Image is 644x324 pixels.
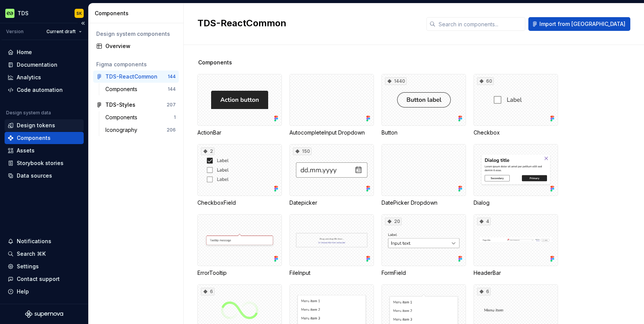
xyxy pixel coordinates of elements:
span: Import from [GEOGRAPHIC_DATA] [539,20,625,28]
a: Components1 [102,111,179,124]
div: Components [95,10,180,17]
button: Notifications [5,235,84,247]
div: 6 [477,288,491,295]
span: Components [198,59,232,66]
a: Assets [5,144,84,157]
div: 2 [201,148,215,155]
div: 1440 [385,77,407,85]
a: Components144 [102,83,179,95]
div: DatePicker Dropdown [382,199,466,207]
a: Settings [5,260,84,273]
a: Iconography206 [102,124,179,136]
div: ErrorTooltip [197,214,282,277]
div: 6 [201,288,215,295]
div: SK [76,10,82,16]
div: Storybook stories [17,159,64,167]
div: ActionBar [197,74,282,136]
div: FileInput [289,214,374,277]
div: Version [6,29,24,35]
button: Current draft [43,26,85,37]
a: Components [5,132,84,144]
div: 206 [167,127,176,133]
a: Analytics [5,71,84,83]
div: Settings [17,263,39,270]
div: Help [17,288,29,295]
button: Help [5,286,84,298]
div: Documentation [17,61,57,69]
div: 20FormField [382,214,466,277]
div: 60 [477,77,494,85]
div: Overview [105,42,176,50]
div: Design system components [96,30,176,38]
button: Import from [GEOGRAPHIC_DATA] [528,17,630,31]
div: Figma components [96,61,176,68]
div: Button [382,129,466,136]
div: 1440Button [382,74,466,136]
a: Documentation [5,59,84,71]
div: 2CheckboxField [197,144,282,207]
div: Components [17,134,51,142]
a: Code automation [5,84,84,96]
div: HeaderBar [474,269,558,277]
div: AutocompleteInput Dropdown [289,129,374,136]
button: Contact support [5,273,84,285]
a: Design tokens [5,119,84,132]
div: 144 [168,74,176,80]
a: TDS-Styles207 [93,99,179,111]
div: TDS-ReactCommon [105,73,157,80]
h2: TDS-ReactCommon [197,17,417,29]
div: FormField [382,269,466,277]
button: Collapse sidebar [78,18,88,29]
div: 150 [293,148,312,155]
div: Design tokens [17,122,55,129]
svg: Supernova Logo [25,310,63,318]
div: Data sources [17,172,52,180]
div: Contact support [17,275,60,283]
div: 60Checkbox [474,74,558,136]
div: Analytics [17,74,41,81]
div: Components [105,114,140,121]
div: TDS [17,10,29,17]
div: Datepicker [289,199,374,207]
input: Search in components... [436,17,525,31]
div: 144 [168,86,176,92]
button: Search ⌘K [5,248,84,260]
div: TDS-Styles [105,101,135,109]
div: Home [17,48,32,56]
a: Storybook stories [5,157,84,169]
div: 4HeaderBar [474,214,558,277]
div: 1 [174,114,176,120]
div: Dialog [474,144,558,207]
img: c8550e5c-f519-4da4-be5f-50b4e1e1b59d.png [5,9,14,18]
div: Iconography [105,126,140,134]
div: CheckboxField [197,199,282,207]
button: TDSSK [2,5,87,21]
a: TDS-ReactCommon144 [93,71,179,83]
div: Dialog [474,199,558,207]
div: Code automation [17,86,63,94]
div: Assets [17,147,35,154]
div: DatePicker Dropdown [382,144,466,207]
div: 150Datepicker [289,144,374,207]
div: AutocompleteInput Dropdown [289,74,374,136]
a: Overview [93,40,179,52]
a: Home [5,46,84,58]
div: 20 [385,218,402,225]
div: Checkbox [474,129,558,136]
div: Design system data [6,110,51,116]
div: ErrorTooltip [197,269,282,277]
div: Search ⌘K [17,250,46,258]
div: Components [105,85,140,93]
div: Notifications [17,237,51,245]
span: Current draft [46,29,76,35]
div: 4 [477,218,491,225]
a: Data sources [5,170,84,182]
div: FileInput [289,269,374,277]
div: 207 [167,102,176,108]
div: ActionBar [197,129,282,136]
